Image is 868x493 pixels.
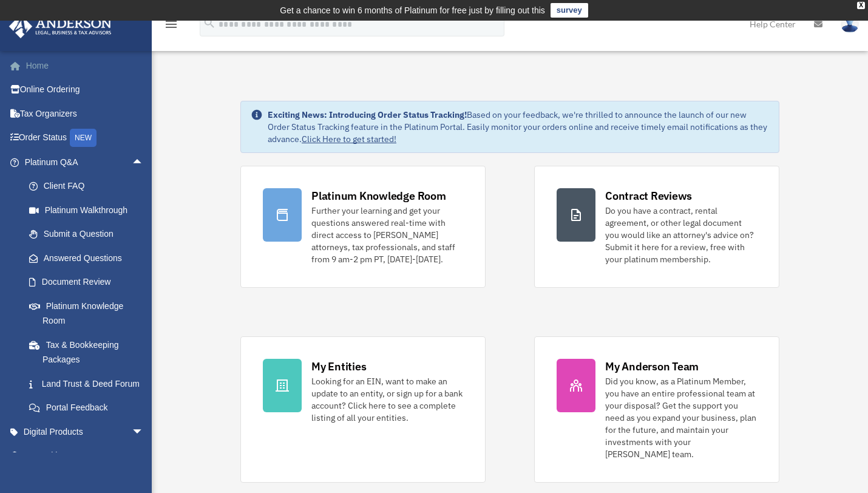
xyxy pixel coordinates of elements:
a: Order StatusNEW [8,126,162,151]
a: My Entitiesarrow_drop_down [8,444,162,468]
a: Digital Productsarrow_drop_down [8,420,162,444]
div: Did you know, as a Platinum Member, you have an entire professional team at your disposal? Get th... [605,375,757,460]
div: Contract Reviews [605,188,692,203]
a: Tax & Bookkeeping Packages [17,333,162,372]
img: User Pic [841,15,859,33]
strong: Exciting News: Introducing Order Status Tracking! [268,109,467,120]
i: search [203,16,216,30]
a: Submit a Question [17,222,162,246]
div: close [857,2,865,9]
div: Looking for an EIN, want to make an update to an entity, or sign up for a bank account? Click her... [311,375,463,424]
div: My Anderson Team [605,359,699,374]
a: Land Trust & Deed Forum [17,372,162,396]
i: menu [164,17,178,32]
a: Client FAQ [17,174,162,199]
a: Click Here to get started! [302,134,396,144]
a: Platinum Walkthrough [17,198,162,222]
a: My Entities Looking for an EIN, want to make an update to an entity, or sign up for a bank accoun... [240,336,486,483]
div: Further your learning and get your questions answered real-time with direct access to [PERSON_NAM... [311,205,463,265]
span: arrow_drop_down [132,420,156,444]
div: Based on your feedback, we're thrilled to announce the launch of our new Order Status Tracking fe... [268,109,769,145]
a: survey [551,3,588,18]
a: Answered Questions [17,246,162,270]
a: Portal Feedback [17,396,162,420]
img: Anderson Advisors Platinum Portal [5,15,115,38]
span: arrow_drop_up [132,150,156,175]
a: Platinum Q&Aarrow_drop_up [8,150,162,174]
div: Platinum Knowledge Room [311,188,446,203]
a: Tax Organizers [8,101,162,126]
div: Do you have a contract, rental agreement, or other legal document you would like an attorney's ad... [605,205,757,265]
a: Home [8,53,162,78]
div: Get a chance to win 6 months of Platinum for free just by filling out this [280,3,545,18]
a: menu [164,21,178,32]
div: My Entities [311,359,366,374]
a: My Anderson Team Did you know, as a Platinum Member, you have an entire professional team at your... [534,336,779,483]
a: Online Ordering [8,78,162,102]
span: arrow_drop_down [132,444,156,469]
div: NEW [70,129,97,147]
a: Document Review [17,270,162,294]
a: Contract Reviews Do you have a contract, rental agreement, or other legal document you would like... [534,166,779,288]
a: Platinum Knowledge Room [17,294,162,333]
a: Platinum Knowledge Room Further your learning and get your questions answered real-time with dire... [240,166,486,288]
